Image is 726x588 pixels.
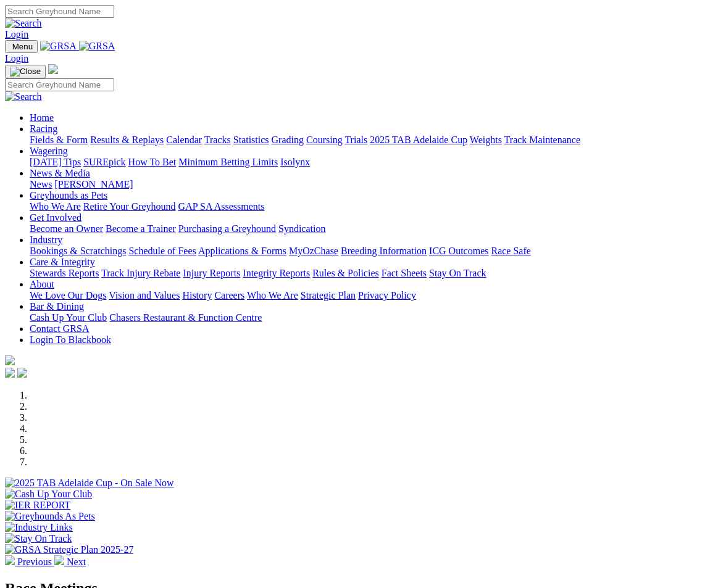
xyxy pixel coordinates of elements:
a: Stay On Track [429,268,486,278]
button: Toggle navigation [5,40,38,53]
a: Track Injury Rebate [101,268,180,278]
input: Search [5,5,114,18]
span: Menu [12,42,33,51]
a: News & Media [30,168,90,178]
span: Previous [17,557,52,567]
a: Bookings & Scratchings [30,246,126,256]
a: Industry [30,234,62,245]
a: Privacy Policy [358,290,416,300]
a: Breeding Information [341,246,427,256]
a: Fields & Form [30,135,88,145]
a: Chasers Restaurant & Function Centre [109,312,262,323]
a: Racing [30,123,57,134]
a: Syndication [278,223,325,234]
img: twitter.svg [17,368,27,378]
a: MyOzChase [289,246,338,256]
a: History [182,290,212,300]
img: GRSA [79,41,115,52]
a: Get Involved [30,212,81,223]
a: We Love Our Dogs [30,290,106,300]
a: Coursing [306,135,343,145]
img: chevron-right-pager-white.svg [54,555,64,565]
img: logo-grsa-white.png [48,64,58,74]
img: 2025 TAB Adelaide Cup - On Sale Now [5,478,174,489]
a: Home [30,112,54,123]
img: IER REPORT [5,500,70,511]
img: GRSA Strategic Plan 2025-27 [5,544,133,555]
a: Stewards Reports [30,268,99,278]
a: Careers [214,290,244,300]
div: Bar & Dining [30,312,721,323]
img: Stay On Track [5,533,72,544]
a: Previous [5,557,54,567]
a: Become an Owner [30,223,103,234]
div: Greyhounds as Pets [30,201,721,212]
img: Greyhounds As Pets [5,511,95,522]
a: Weights [470,135,502,145]
a: Next [54,557,86,567]
a: Rules & Policies [312,268,379,278]
a: Grading [272,135,304,145]
a: SUREpick [83,157,125,167]
div: About [30,290,721,301]
img: logo-grsa-white.png [5,355,15,365]
a: Applications & Forms [198,246,286,256]
a: About [30,279,54,289]
img: Search [5,91,42,102]
a: Login To Blackbook [30,334,111,345]
div: Care & Integrity [30,268,721,279]
a: Greyhounds as Pets [30,190,107,201]
img: GRSA [40,41,77,52]
a: Bar & Dining [30,301,84,312]
a: Isolynx [280,157,310,167]
a: 2025 TAB Adelaide Cup [370,135,467,145]
div: Racing [30,135,721,146]
a: Become a Trainer [106,223,176,234]
div: Industry [30,246,721,257]
img: Close [10,67,41,77]
input: Search [5,78,114,91]
a: Injury Reports [183,268,240,278]
img: Search [5,18,42,29]
a: [DATE] Tips [30,157,81,167]
a: News [30,179,52,189]
a: Results & Replays [90,135,164,145]
a: Who We Are [30,201,81,212]
img: Cash Up Your Club [5,489,92,500]
img: facebook.svg [5,368,15,378]
a: Statistics [233,135,269,145]
a: Track Maintenance [504,135,580,145]
a: Contact GRSA [30,323,89,334]
a: Schedule of Fees [128,246,196,256]
a: Integrity Reports [243,268,310,278]
a: Login [5,29,28,39]
a: GAP SA Assessments [178,201,265,212]
a: Wagering [30,146,68,156]
a: Login [5,53,28,64]
a: How To Bet [128,157,177,167]
div: Wagering [30,157,721,168]
a: Cash Up Your Club [30,312,107,323]
a: Strategic Plan [301,290,356,300]
a: Calendar [166,135,202,145]
a: Tracks [204,135,231,145]
a: [PERSON_NAME] [54,179,133,189]
span: Next [67,557,86,567]
div: News & Media [30,179,721,190]
a: Who We Are [247,290,298,300]
a: Trials [344,135,367,145]
a: Retire Your Greyhound [83,201,176,212]
a: Vision and Values [109,290,180,300]
a: Care & Integrity [30,257,95,267]
a: ICG Outcomes [429,246,488,256]
img: chevron-left-pager-white.svg [5,555,15,565]
a: Race Safe [491,246,530,256]
img: Industry Links [5,522,73,533]
a: Fact Sheets [382,268,427,278]
a: Minimum Betting Limits [178,157,278,167]
button: Toggle navigation [5,65,46,78]
div: Get Involved [30,223,721,234]
a: Purchasing a Greyhound [178,223,276,234]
